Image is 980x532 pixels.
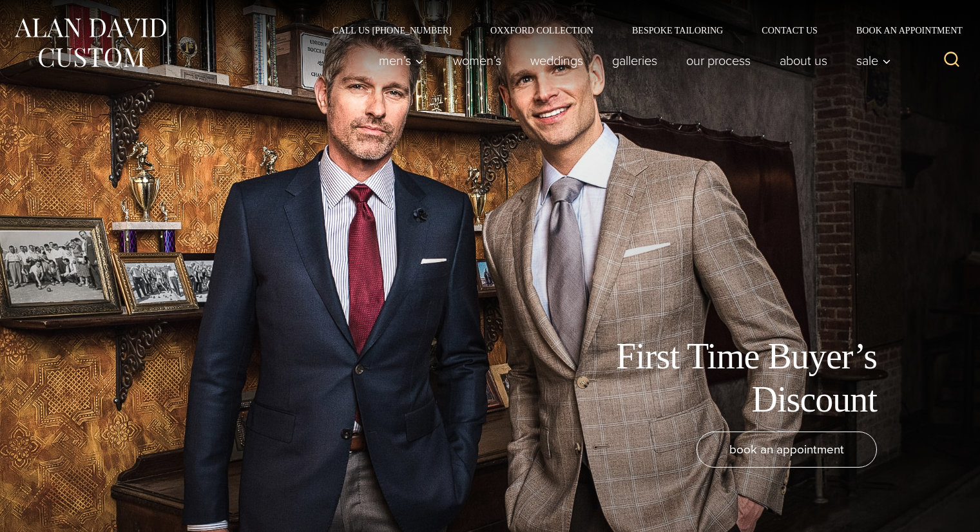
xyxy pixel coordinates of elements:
[613,26,742,35] a: Bespoke Tailoring
[598,48,672,73] a: Galleries
[765,48,842,73] a: About Us
[313,26,471,35] a: Call Us [PHONE_NUMBER]
[13,14,168,71] img: Alan David Custom
[516,48,598,73] a: weddings
[697,432,877,468] a: book an appointment
[365,48,898,73] nav: Primary Navigation
[313,26,967,35] nav: Secondary Navigation
[742,26,837,35] a: Contact Us
[936,45,967,76] button: View Search Form
[729,440,844,459] span: book an appointment
[856,54,891,67] span: Sale
[672,48,765,73] a: Our Process
[471,26,613,35] a: Oxxford Collection
[439,48,516,73] a: Women’s
[837,26,967,35] a: Book an Appointment
[587,335,877,421] h1: First Time Buyer’s Discount
[379,54,424,67] span: Men’s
